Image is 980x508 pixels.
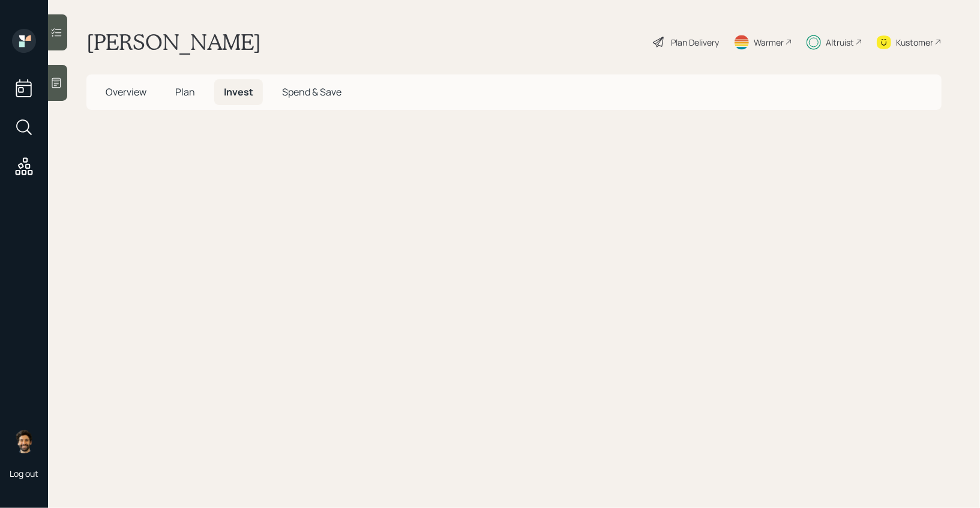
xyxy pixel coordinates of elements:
div: Plan Delivery [671,36,719,49]
span: Invest [224,85,253,98]
div: Log out [10,468,38,479]
span: Spend & Save [282,85,341,98]
h1: [PERSON_NAME] [86,29,261,55]
span: Plan [175,85,195,98]
div: Kustomer [896,36,933,49]
div: Warmer [754,36,784,49]
img: eric-schwartz-headshot.png [12,429,36,453]
span: Overview [106,85,146,98]
div: Altruist [826,36,854,49]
